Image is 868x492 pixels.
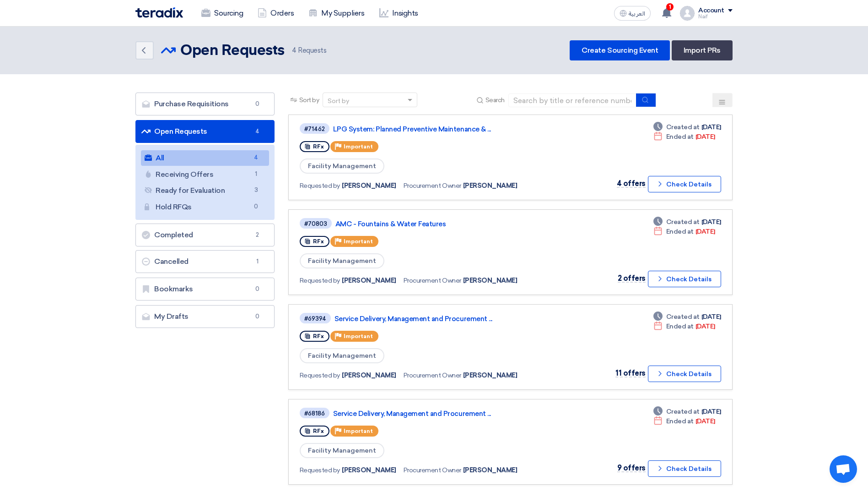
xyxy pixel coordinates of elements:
div: [DATE] [653,132,715,142]
span: RFx [313,238,324,245]
span: Requested by [300,465,340,475]
div: Sort by [328,96,349,106]
div: [DATE] [653,416,715,426]
span: 4 [252,127,263,136]
span: 2 [252,230,263,240]
a: Insights [372,3,426,23]
span: [PERSON_NAME] [342,371,396,380]
div: Open chat [830,455,857,483]
div: #70803 [304,221,327,227]
span: 4 offers [617,179,646,188]
a: Import PRs [672,40,733,60]
a: Hold RFQs [141,199,269,215]
div: Naif [698,14,733,19]
div: [DATE] [653,312,721,322]
a: My Suppliers [301,3,372,23]
span: Important [344,333,373,339]
span: Search [485,95,505,105]
a: Cancelled1 [135,250,275,273]
span: Sort by [299,95,319,105]
span: Facility Management [300,443,384,458]
span: RFx [313,428,324,434]
span: Created at [666,312,700,322]
span: Requested by [300,276,340,285]
a: Service Delivery, Management and Procurement ... [333,410,562,418]
span: Requested by [300,371,340,380]
span: 1 [251,169,262,179]
div: [DATE] [653,407,721,416]
button: العربية [614,6,651,21]
div: [DATE] [653,217,721,227]
button: Check Details [648,176,721,192]
span: 0 [251,202,262,212]
input: Search by title or reference number [508,93,636,107]
a: LPG System: Planned Preventive Maintenance & ... [333,125,562,133]
span: 1 [252,257,263,266]
img: profile_test.png [680,6,695,21]
span: [PERSON_NAME] [342,181,396,191]
a: Completed2 [135,224,275,246]
a: Orders [250,3,301,23]
span: Requests [292,45,327,56]
a: AMC - Fountains & Water Features [335,220,564,228]
span: 4 [251,153,262,163]
span: Procurement Owner [404,371,461,380]
span: Ended at [666,322,694,331]
a: All [141,150,269,166]
span: 0 [252,312,263,321]
span: Created at [666,122,700,132]
span: Created at [666,407,700,416]
span: 2 offers [618,274,646,283]
span: Important [344,428,373,434]
a: Service Delivery, Management and Procurement ... [334,315,563,323]
span: Ended at [666,132,694,142]
div: [DATE] [653,322,715,331]
a: Sourcing [194,3,250,23]
span: Procurement Owner [404,276,461,285]
span: 4 [292,46,297,55]
span: [PERSON_NAME] [463,371,518,380]
div: Account [698,7,724,15]
a: Receiving Offers [141,167,269,182]
img: Teradix logo [135,7,183,18]
span: Created at [666,217,700,227]
span: Important [344,238,373,245]
a: My Drafts0 [135,305,275,328]
a: Create Sourcing Event [570,40,670,60]
span: [PERSON_NAME] [463,465,518,475]
span: Facility Management [300,159,384,174]
span: [PERSON_NAME] [342,276,396,285]
span: Facility Management [300,253,384,268]
span: RFx [313,143,324,150]
button: Check Details [648,460,721,477]
span: Procurement Owner [404,465,461,475]
span: RFx [313,333,324,339]
span: 0 [252,284,263,294]
div: [DATE] [653,122,721,132]
a: Ready for Evaluation [141,183,269,198]
button: Check Details [648,366,721,382]
span: [PERSON_NAME] [463,181,518,191]
span: Procurement Owner [404,181,461,191]
div: #68186 [304,410,325,416]
span: Ended at [666,416,694,426]
div: #69394 [304,316,326,322]
span: [PERSON_NAME] [463,276,518,285]
span: 3 [251,186,262,195]
a: Purchase Requisitions0 [135,93,275,115]
span: Facility Management [300,348,384,363]
span: العربية [629,11,645,17]
div: [DATE] [653,227,715,236]
a: Open Requests4 [135,120,275,143]
span: Ended at [666,227,694,236]
span: [PERSON_NAME] [342,465,396,475]
span: 1 [666,3,674,11]
span: Requested by [300,181,340,191]
h2: Open Requests [180,42,285,60]
button: Check Details [648,271,721,287]
span: 11 offers [615,369,646,377]
div: #71462 [304,126,325,132]
a: Bookmarks0 [135,278,275,301]
span: 0 [252,99,263,109]
span: Important [344,143,373,150]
